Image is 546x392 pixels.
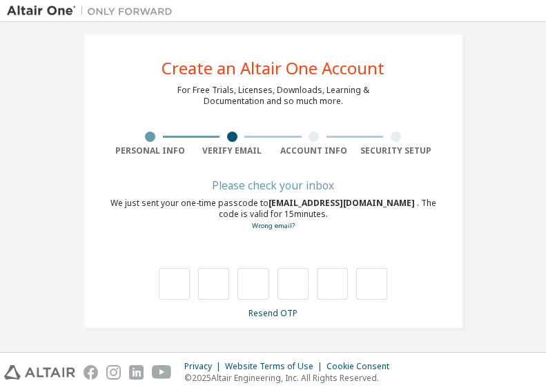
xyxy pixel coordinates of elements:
img: Altair One [7,4,179,18]
div: Create an Altair One Account [162,60,384,76]
div: Please check your inbox [110,181,437,189]
div: Security Setup [355,145,437,156]
div: Verify Email [191,145,273,156]
div: Website Terms of Use [225,361,326,372]
img: instagram.svg [106,365,121,380]
img: linkedin.svg [129,365,144,380]
a: Resend OTP [248,307,298,319]
img: youtube.svg [152,365,172,380]
div: Account Info [273,145,355,156]
span: [EMAIL_ADDRESS][DOMAIN_NAME] [269,197,417,209]
div: For Free Trials, Licenses, Downloads, Learning & Documentation and so much more. [177,85,369,107]
div: Privacy [184,361,225,372]
img: facebook.svg [84,365,98,380]
img: altair_logo.svg [4,365,75,380]
p: © 2025 Altair Engineering, Inc. All Rights Reserved. [184,372,398,384]
div: We just sent your one-time passcode to . The code is valid for 15 minutes. [110,198,437,231]
a: Go back to the registration form [252,221,295,230]
div: Cookie Consent [326,361,398,372]
div: Personal Info [110,145,192,156]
